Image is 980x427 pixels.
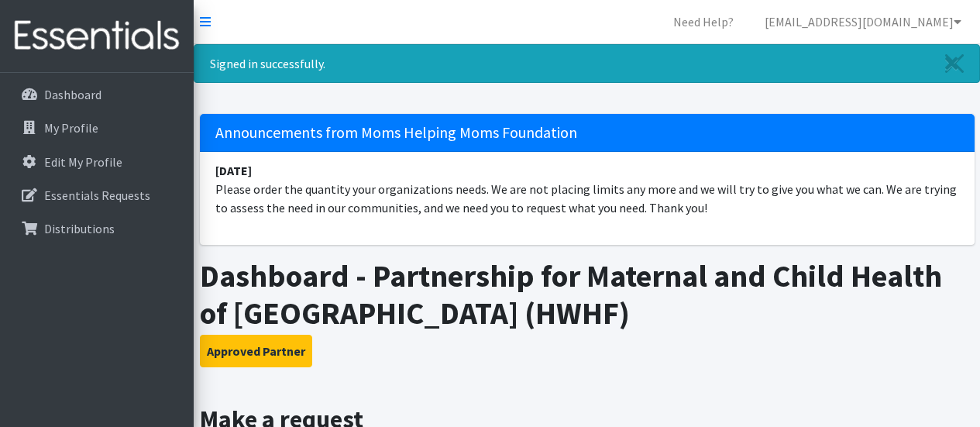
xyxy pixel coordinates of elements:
[200,152,975,226] li: Please order the quantity your organizations needs. We are not placing limits any more and we wil...
[215,163,252,178] strong: [DATE]
[194,44,980,83] div: Signed in successfully.
[44,87,101,102] p: Dashboard
[200,335,312,367] button: Approved Partner
[6,112,187,143] a: My Profile
[661,6,746,37] a: Need Help?
[44,154,122,170] p: Edit My Profile
[6,10,187,62] img: HumanEssentials
[6,213,187,244] a: Distributions
[6,146,187,177] a: Edit My Profile
[6,180,187,211] a: Essentials Requests
[6,79,187,110] a: Dashboard
[930,45,979,82] a: Close
[752,6,974,37] a: [EMAIL_ADDRESS][DOMAIN_NAME]
[44,188,150,203] p: Essentials Requests
[44,221,115,236] p: Distributions
[44,120,98,136] p: My Profile
[200,114,975,152] h5: Announcements from Moms Helping Moms Foundation
[200,257,975,332] h1: Dashboard - Partnership for Maternal and Child Health of [GEOGRAPHIC_DATA] (HWHF)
